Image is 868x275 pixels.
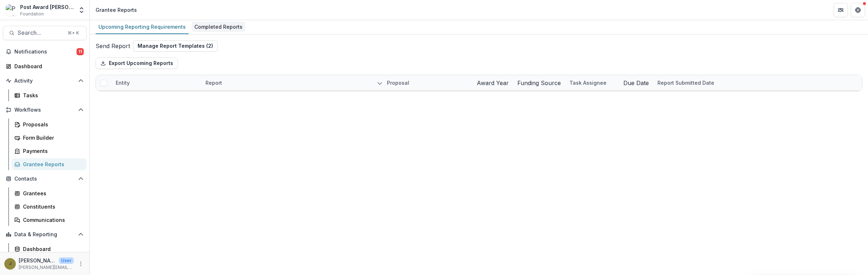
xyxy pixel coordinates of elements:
[565,75,619,90] div: Task Assignee
[653,79,719,87] div: Report Submitted Date
[23,147,81,155] div: Payments
[20,3,74,11] div: Post Award [PERSON_NAME] Childs Memorial Fund
[20,11,44,17] span: Foundation
[619,79,653,87] div: Due Date
[77,260,85,268] button: More
[18,29,63,36] span: Search...
[23,134,81,141] div: Form Builder
[11,158,87,170] a: Grantee Reports
[96,6,137,14] div: Grantee Reports
[23,160,81,168] div: Grantee Reports
[111,75,201,90] div: Entity
[9,261,11,266] div: Jamie
[619,75,653,90] div: Due Date
[77,3,87,17] button: Open entity switcher
[14,49,77,55] span: Notifications
[14,62,81,70] div: Dashboard
[851,3,865,17] button: Get Help
[96,57,178,69] button: Export Upcoming Reports
[513,75,565,90] div: Funding Source
[11,214,87,226] a: Communications
[133,40,218,52] button: Manage Report Templates (2)
[14,232,75,238] span: Data & Reporting
[14,107,75,113] span: Workflows
[6,4,17,16] img: Post Award Jane Coffin Childs Memorial Fund
[565,79,611,87] div: Task Assignee
[96,20,189,34] a: Upcoming Reporting Requirements
[11,132,87,144] a: Form Builder
[11,118,87,130] a: Proposals
[23,203,81,210] div: Constituents
[3,46,87,57] button: Notifications11
[23,190,81,197] div: Grantees
[96,42,130,50] button: Send Report
[472,75,513,90] div: Award Year
[111,79,134,87] div: Entity
[191,20,245,34] a: Completed Reports
[191,22,245,32] div: Completed Reports
[11,243,87,255] a: Dashboard
[513,79,565,87] div: Funding Source
[19,264,74,271] p: [PERSON_NAME][EMAIL_ADDRESS][PERSON_NAME][DOMAIN_NAME]
[59,257,74,264] p: User
[3,60,87,72] a: Dashboard
[23,245,81,253] div: Dashboard
[11,201,87,213] a: Constituents
[11,145,87,157] a: Payments
[201,75,383,90] div: Report
[472,79,513,87] div: Award Year
[23,216,81,224] div: Communications
[14,176,75,182] span: Contacts
[23,92,81,99] div: Tasks
[23,121,81,128] div: Proposals
[96,22,189,32] div: Upcoming Reporting Requirements
[93,5,140,15] nav: breadcrumb
[377,80,383,86] svg: sorted descending
[11,187,87,199] a: Grantees
[653,75,743,90] div: Report Submitted Date
[383,75,472,90] div: Proposal
[77,48,84,55] span: 11
[66,29,80,37] div: ⌘ + K
[14,78,75,84] span: Activity
[383,79,414,87] div: Proposal
[3,75,87,87] button: Open Activity
[3,229,87,240] button: Open Data & Reporting
[834,3,848,17] button: Partners
[11,89,87,101] a: Tasks
[19,257,56,264] p: [PERSON_NAME]
[3,104,87,116] button: Open Workflows
[3,26,87,40] button: Search...
[3,173,87,185] button: Open Contacts
[201,79,226,87] div: Report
